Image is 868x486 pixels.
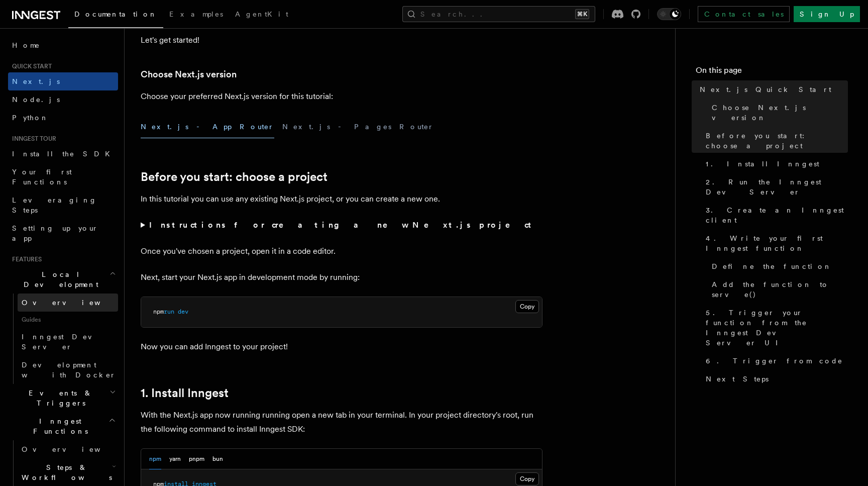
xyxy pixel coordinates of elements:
[149,220,535,230] strong: Instructions for creating a new Next.js project
[8,416,108,436] span: Inngest Functions
[12,196,97,214] span: Leveraging Steps
[575,9,589,19] kbd: ⌘K
[12,150,116,158] span: Install the SDK
[706,308,848,348] span: 5. Trigger your function from the Inngest Dev Server UI
[702,229,848,257] a: 4. Write your first Inngest function
[141,340,542,354] p: Now you can add Inngest to your project!
[164,308,174,315] span: run
[515,472,539,485] button: Copy
[8,90,118,109] a: Node.js
[702,155,848,173] a: 1. Install Inngest
[141,170,328,184] a: Before you start: choose a project
[8,219,118,247] a: Setting up your app
[8,384,118,412] button: Events & Triggers
[712,103,848,123] span: Choose Next.js version
[141,67,237,81] a: Choose Next.js version
[706,205,848,225] span: 3. Create an Inngest client
[8,265,118,294] button: Local Development
[163,3,229,27] a: Examples
[712,279,848,300] span: Add the function to serve()
[515,300,539,313] button: Copy
[141,192,542,206] p: In this tutorial you can use any existing Next.js project, or you can create a new one.
[18,312,118,328] span: Guides
[706,159,819,169] span: 1. Install Inngest
[8,109,118,127] a: Python
[18,462,112,482] span: Steps & Workflows
[698,6,790,22] a: Contact sales
[706,177,848,197] span: 2. Run the Inngest Dev Server
[657,8,681,20] button: Toggle dark mode
[702,127,848,155] a: Before you start: choose a project
[708,257,848,275] a: Define the function
[141,218,542,232] summary: Instructions for creating a new Next.js project
[68,3,163,28] a: Documentation
[18,356,118,384] a: Development with Docker
[706,131,848,151] span: Before you start: choose a project
[12,168,72,186] span: Your first Functions
[708,99,848,127] a: Choose Next.js version
[8,269,110,289] span: Local Development
[153,308,164,315] span: npm
[22,333,107,351] span: Inngest Dev Server
[18,294,118,312] a: Overview
[22,445,125,453] span: Overview
[700,84,831,94] span: Next.js Quick Start
[141,89,542,104] p: Choose your preferred Next.js version for this tutorial:
[402,6,595,22] button: Search...⌘K
[229,3,294,27] a: AgentKit
[169,449,181,469] button: yarn
[141,386,229,400] a: 1. Install Inngest
[702,173,848,201] a: 2. Run the Inngest Dev Server
[696,64,848,80] h4: On this page
[141,33,542,47] p: Let's get started!
[712,261,832,271] span: Define the function
[8,36,118,54] a: Home
[8,255,42,263] span: Features
[702,370,848,388] a: Next Steps
[22,361,116,379] span: Development with Docker
[8,294,118,384] div: Local Development
[8,163,118,191] a: Your first Functions
[8,412,118,440] button: Inngest Functions
[141,408,542,436] p: With the Next.js app now running running open a new tab in your terminal. In your project directo...
[282,116,434,138] button: Next.js - Pages Router
[702,352,848,370] a: 6. Trigger from code
[169,10,223,18] span: Examples
[18,328,118,356] a: Inngest Dev Server
[8,191,118,219] a: Leveraging Steps
[706,233,848,253] span: 4. Write your first Inngest function
[706,374,769,384] span: Next Steps
[702,304,848,352] a: 5. Trigger your function from the Inngest Dev Server UI
[8,72,118,90] a: Next.js
[178,308,188,315] span: dev
[18,440,118,458] a: Overview
[22,299,125,307] span: Overview
[74,10,157,18] span: Documentation
[702,201,848,229] a: 3. Create an Inngest client
[12,224,98,242] span: Setting up your app
[8,62,52,70] span: Quick start
[235,10,288,18] span: AgentKit
[12,77,60,85] span: Next.js
[141,116,274,138] button: Next.js - App Router
[8,135,56,143] span: Inngest tour
[794,6,860,22] a: Sign Up
[149,449,161,469] button: npm
[141,244,542,258] p: Once you've chosen a project, open it in a code editor.
[8,145,118,163] a: Install the SDK
[708,275,848,304] a: Add the function to serve()
[141,270,542,284] p: Next, start your Next.js app in development mode by running:
[12,95,60,104] span: Node.js
[706,356,843,366] span: 6. Trigger from code
[8,388,110,408] span: Events & Triggers
[189,449,204,469] button: pnpm
[12,40,40,50] span: Home
[12,114,49,122] span: Python
[696,80,848,99] a: Next.js Quick Start
[212,449,223,469] button: bun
